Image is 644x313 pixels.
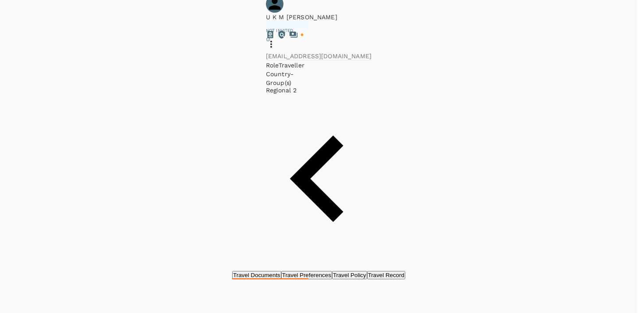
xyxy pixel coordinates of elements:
[279,62,304,69] span: Traveller
[232,271,281,279] button: Travel Documents
[281,271,332,279] button: Travel Preferences
[266,79,291,86] span: Group(s)
[266,70,290,77] span: Country
[266,53,372,60] span: [EMAIL_ADDRESS][DOMAIN_NAME]
[266,28,310,34] p: Not invited
[290,70,294,77] span: -
[367,271,405,279] button: Travel Record
[266,87,297,94] span: Regional 2
[266,62,279,69] span: Role
[332,271,367,279] button: Travel Policy
[266,14,337,21] span: U K M [PERSON_NAME]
